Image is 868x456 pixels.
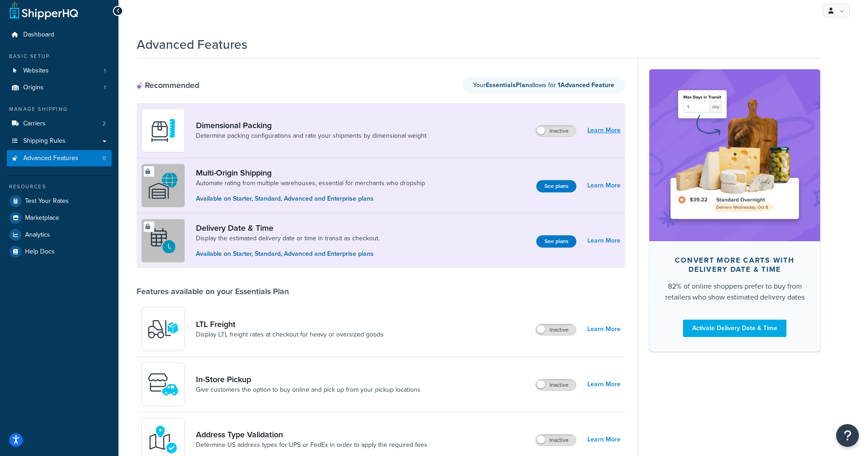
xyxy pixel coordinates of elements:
[7,227,112,243] a: Analytics
[196,168,425,178] a: Multi-Origin Shipping
[7,115,112,132] li: Carriers
[196,179,425,188] a: Automate rating from multiple warehouses, essential for merchants who dropship
[137,36,247,53] h1: Advanced Features
[196,440,427,450] a: Determine US address types for UPS or FedEx in order to apply the required fees
[7,150,112,167] a: Advanced Features0
[196,131,426,140] a: Determine packing configurations and rate your shipments by dimensional weight
[196,430,427,440] a: Address Type Validation
[196,249,380,259] p: Available on Starter, Standard, Advanced and Enterprise plans
[7,79,112,96] li: Origins
[23,155,78,162] span: Advanced Features
[25,214,59,222] span: Marketplace
[196,234,380,243] a: Display the estimated delivery date or time in transit as checkout.
[558,80,614,90] strong: 1 Advanced Feature
[196,194,425,204] p: Available on Starter, Standard, Advanced and Enterprise plans
[147,114,179,146] img: DTVBYsAAAAAASUVORK5CYII=
[7,62,112,79] li: Websites
[536,125,576,136] label: Inactive
[587,323,621,336] a: Learn More
[137,286,289,296] div: Features available on your Essentials Plan
[664,256,806,274] div: Convert more carts with delivery date & time
[196,385,421,394] a: Give customers the option to buy online and pick up from your pickup locations
[7,150,112,167] li: Advanced Features
[104,84,106,92] span: 1
[587,234,621,247] a: Learn More
[147,368,179,400] img: wfgcfpwTIucLEAAAAASUVORK5CYII=
[137,80,199,90] div: Recommended
[25,248,55,256] span: Help Docs
[23,67,49,75] span: Websites
[664,281,806,303] div: 82% of online shoppers prefer to buy from retailers who show estimated delivery dates
[536,324,576,335] label: Inactive
[196,374,421,384] a: In-Store Pickup
[103,155,106,162] span: 0
[7,52,112,60] div: Basic Setup
[23,31,54,39] span: Dashboard
[7,62,112,79] a: Websites1
[536,180,576,192] button: See plans
[7,244,112,260] a: Help Docs
[536,435,576,446] label: Inactive
[7,79,112,96] a: Origins1
[196,120,426,130] a: Dimensional Packing
[536,235,576,248] button: See plans
[663,83,806,227] img: feature-image-ddt-36eae7f7280da8017bfb280eaccd9c446f90b1fe08728e4019434db127062ab4.png
[536,379,576,390] label: Inactive
[23,84,44,92] span: Origins
[147,424,179,456] img: kIG8fy0lQAAAABJRU5ErkJggg==
[7,210,112,226] a: Marketplace
[25,197,69,205] span: Test Your Rates
[103,120,106,128] span: 2
[23,120,46,128] span: Carriers
[196,223,380,233] a: Delivery Date & Time
[486,80,529,90] strong: Essentials Plan
[7,193,112,209] a: Test Your Rates
[147,313,179,345] img: y79ZsPf0fXUFUhFXDzUgf+ktZg5F2+ohG75+v3d2s1D9TjoU8PiyCIluIjV41seZevKCRuEjTPPOKHJsQcmKCXGdfprl3L4q7...
[7,133,112,150] a: Shipping Rules
[7,115,112,132] a: Carriers2
[23,137,66,145] span: Shipping Rules
[7,105,112,113] div: Manage Shipping
[196,330,384,339] a: Display LTL freight rates at checkout for heavy or oversized goods
[7,26,112,43] a: Dashboard
[587,378,621,391] a: Learn More
[587,124,621,137] a: Learn More
[25,231,50,239] span: Analytics
[587,433,621,446] a: Learn More
[836,424,859,447] button: Open Resource Center
[104,67,106,75] span: 1
[473,80,558,90] span: Your allows for
[196,319,384,329] a: LTL Freight
[587,179,621,192] a: Learn More
[683,320,786,337] a: Activate Delivery Date & Time
[7,183,112,191] div: Resources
